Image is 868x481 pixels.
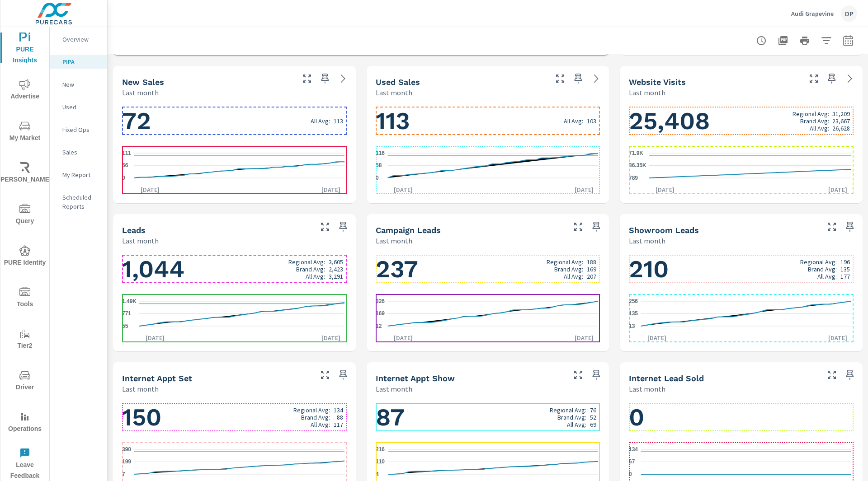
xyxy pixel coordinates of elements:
[550,406,586,414] p: Regional Avg:
[311,421,330,428] p: All Avg:
[629,87,665,98] p: Last month
[568,185,600,194] p: [DATE]
[629,235,665,246] p: Last month
[301,414,330,421] p: Brand Avg:
[3,32,47,66] span: PURE Insights
[3,121,47,144] span: My Market
[590,406,596,414] p: 76
[629,106,854,136] h1: 25,408
[122,311,131,317] text: 771
[122,162,128,168] text: 56
[288,258,325,266] p: Regional Avg:
[306,273,325,280] p: All Avg:
[311,117,330,125] p: All Avg:
[774,32,792,50] button: "Export Report to PDF"
[832,117,850,125] p: 23,667
[832,110,850,117] p: 31,209
[590,421,596,428] p: 69
[587,266,596,273] p: 169
[629,446,638,453] text: 134
[840,273,850,280] p: 177
[649,185,681,194] p: [DATE]
[796,32,814,50] button: Print Report
[122,402,347,433] h1: 150
[139,333,171,342] p: [DATE]
[300,71,314,86] button: Make Fullscreen
[825,219,839,234] button: Make Fullscreen
[62,125,100,134] p: Fixed Ops
[62,170,100,179] p: My Report
[62,193,100,211] p: Scheduled Reports
[318,368,332,382] button: Make Fullscreen
[296,266,325,273] p: Brand Avg:
[122,383,159,394] p: Last month
[840,258,850,266] p: 196
[800,258,837,266] p: Regional Avg:
[641,333,673,342] p: [DATE]
[376,162,382,168] text: 58
[62,57,100,66] p: PIPA
[315,333,347,342] p: [DATE]
[629,402,854,433] h1: 0
[376,402,600,433] h1: 87
[547,258,583,266] p: Regional Avg:
[571,219,585,234] button: Make Fullscreen
[3,204,47,227] span: Query
[376,225,441,235] h5: Campaign Leads
[122,323,128,329] text: 55
[568,333,600,342] p: [DATE]
[629,383,665,394] p: Last month
[122,150,131,156] text: 111
[629,254,854,285] h1: 210
[822,333,854,342] p: [DATE]
[376,235,412,246] p: Last month
[554,266,583,273] p: Brand Avg:
[629,225,699,235] h5: Showroom Leads
[567,421,586,428] p: All Avg:
[3,370,47,393] span: Driver
[553,71,567,86] button: Make Fullscreen
[62,80,100,89] p: New
[62,148,100,157] p: Sales
[825,368,839,382] button: Make Fullscreen
[122,374,192,383] h5: Internet Appt Set
[293,406,330,414] p: Regional Avg:
[122,298,137,304] text: 1.49K
[122,446,131,453] text: 390
[629,77,686,87] h5: Website Visits
[336,71,350,86] a: See more details in report
[50,33,107,46] div: Overview
[387,333,419,342] p: [DATE]
[122,87,159,98] p: Last month
[122,458,131,465] text: 199
[329,258,343,266] p: 3,605
[329,266,343,273] p: 2,423
[50,191,107,213] div: Scheduled Reports
[334,117,343,125] p: 113
[122,77,164,87] h5: New Sales
[629,323,635,329] text: 13
[334,421,343,428] p: 117
[590,414,596,421] p: 52
[571,71,585,86] span: Save this to your personalized report
[122,471,125,477] text: 7
[122,225,146,235] h5: Leads
[629,459,635,465] text: 67
[387,185,419,194] p: [DATE]
[62,35,100,44] p: Overview
[50,55,107,69] div: PIPA
[376,254,600,285] h1: 237
[318,219,332,234] button: Make Fullscreen
[376,383,412,394] p: Last month
[376,298,385,304] text: 326
[376,458,385,465] text: 110
[376,311,385,317] text: 169
[587,258,596,266] p: 188
[337,414,343,421] p: 88
[843,71,857,86] a: See more details in report
[3,162,47,185] span: [PERSON_NAME]
[843,219,857,234] span: Save this to your personalized report
[822,185,854,194] p: [DATE]
[564,273,583,280] p: All Avg:
[808,266,837,273] p: Brand Avg:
